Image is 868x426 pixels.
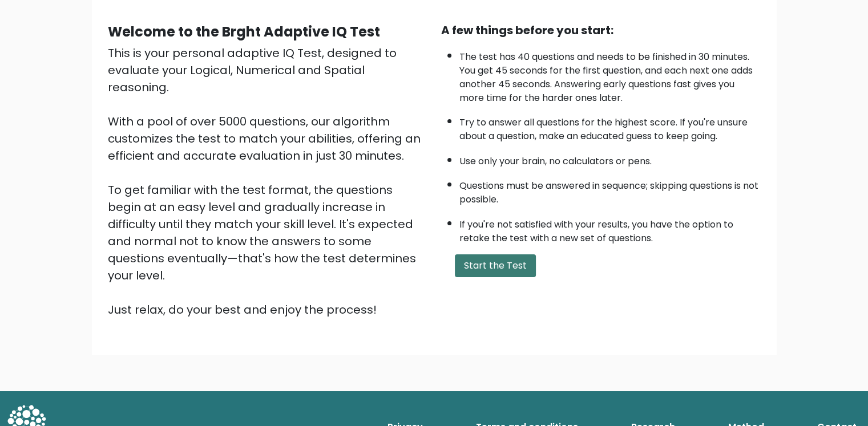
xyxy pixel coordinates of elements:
[441,22,761,39] div: A few things before you start:
[108,22,380,41] b: Welcome to the Brght Adaptive IQ Test
[459,212,761,245] li: If you're not satisfied with your results, you have the option to retake the test with a new set ...
[459,110,761,143] li: Try to answer all questions for the highest score. If you're unsure about a question, make an edu...
[459,44,761,105] li: The test has 40 questions and needs to be finished in 30 minutes. You get 45 seconds for the firs...
[459,173,761,206] li: Questions must be answered in sequence; skipping questions is not possible.
[108,44,427,318] div: This is your personal adaptive IQ Test, designed to evaluate your Logical, Numerical and Spatial ...
[459,149,761,168] li: Use only your brain, no calculators or pens.
[455,254,536,277] button: Start the Test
